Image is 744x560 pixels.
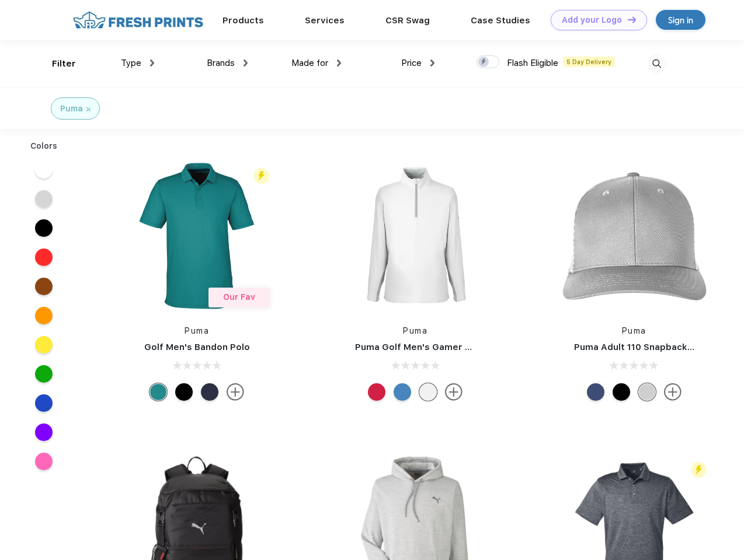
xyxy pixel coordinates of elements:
[119,158,274,313] img: func=resize&h=266
[557,158,712,313] img: func=resize&h=266
[338,158,493,313] img: func=resize&h=266
[355,342,540,352] a: Puma Golf Men's Gamer Golf Quarter-Zip
[150,383,167,401] div: Green Lagoon
[22,140,67,152] div: Colors
[337,60,341,66] img: dropdown.png
[613,383,630,401] div: Pma Blk Pma Blk
[121,58,141,68] span: Type
[244,60,248,66] img: dropdown.png
[587,383,604,401] div: Peacoat Qut Shd
[291,58,328,68] span: Made for
[368,383,385,401] div: Ski Patrol
[175,383,193,401] div: Puma Black
[150,60,154,66] img: dropdown.png
[69,10,207,30] img: fo%20logo%202.webp
[507,58,558,68] span: Flash Eligible
[144,342,250,352] a: Golf Men's Bandon Polo
[691,462,707,478] img: flash_active_toggle.svg
[656,10,705,30] a: Sign in
[201,383,218,401] div: Navy Blazer
[647,54,666,73] img: desktop_search.svg
[401,58,422,68] span: Price
[60,103,83,115] div: Puma
[638,383,656,401] div: Quarry Brt Whit
[86,107,91,111] img: filter_cancel.svg
[445,383,463,401] img: more.svg
[305,15,345,26] a: Services
[403,326,427,335] a: Puma
[562,15,622,25] div: Add your Logo
[223,292,255,302] span: Our Fav
[430,60,434,66] img: dropdown.png
[385,15,430,26] a: CSR Swag
[185,326,209,335] a: Puma
[207,58,235,68] span: Brands
[227,383,244,401] img: more.svg
[222,15,264,26] a: Products
[628,16,636,23] img: DT
[253,168,269,184] img: flash_active_toggle.svg
[419,383,437,401] div: Bright White
[563,57,615,67] span: 5 Day Delivery
[664,383,682,401] img: more.svg
[52,57,76,71] div: Filter
[394,383,411,401] div: Bright Cobalt
[668,13,693,27] div: Sign in
[622,326,646,335] a: Puma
